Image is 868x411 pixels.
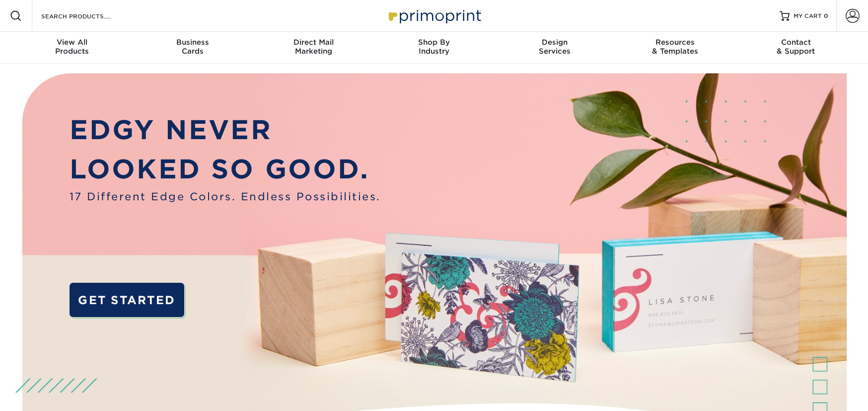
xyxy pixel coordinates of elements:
img: Primoprint [384,5,484,26]
input: SEARCH PRODUCTS..... [40,10,137,22]
a: Shop ByIndustry [374,32,495,64]
p: LOOKED SO GOOD. [70,150,381,189]
div: Products [12,38,133,56]
a: View AllProducts [12,32,133,64]
a: BusinessCards [133,32,253,64]
span: Shop By [374,38,495,47]
a: Direct MailMarketing [253,32,374,64]
span: Business [133,38,253,47]
a: GET STARTED [70,283,184,317]
div: Services [494,38,615,56]
a: Resources& Templates [615,32,735,64]
span: Direct Mail [253,38,374,47]
span: MY CART [794,12,822,20]
div: Marketing [253,38,374,56]
div: Cards [133,38,253,56]
div: & Support [735,38,856,56]
span: View All [12,38,133,47]
p: EDGY NEVER [70,111,381,150]
a: Contact& Support [735,32,856,64]
div: & Templates [615,38,735,56]
span: 17 Different Edge Colors. Endless Possibilities. [70,189,381,204]
a: DesignServices [494,32,615,64]
div: Industry [374,38,495,56]
span: Contact [735,38,856,47]
span: Resources [615,38,735,47]
span: Design [494,38,615,47]
span: 0 [824,12,828,19]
